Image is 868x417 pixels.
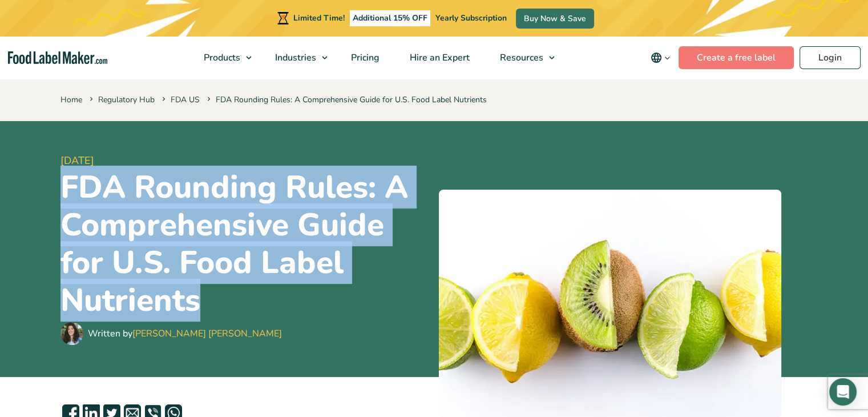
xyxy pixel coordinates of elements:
[293,13,345,23] span: Limited Time!
[60,322,83,345] img: Maria Abi Hanna - Food Label Maker
[800,46,861,69] a: Login
[435,13,507,23] span: Yearly Subscription
[189,37,257,79] a: Products
[272,51,317,64] span: Industries
[406,51,471,64] span: Hire an Expert
[171,94,200,105] a: FDA US
[516,9,594,29] a: Buy Now & Save
[679,46,794,69] a: Create a free label
[395,37,482,79] a: Hire an Expert
[132,327,282,340] a: [PERSON_NAME] [PERSON_NAME]
[260,37,333,79] a: Industries
[60,153,430,169] span: [DATE]
[88,327,282,340] div: Written by
[98,94,155,105] a: Regulatory Hub
[205,94,487,105] span: FDA Rounding Rules: A Comprehensive Guide for U.S. Food Label Nutrients
[348,51,381,64] span: Pricing
[60,94,82,105] a: Home
[350,10,430,26] span: Additional 15% OFF
[829,378,857,406] div: Open Intercom Messenger
[200,51,241,64] span: Products
[485,37,560,79] a: Resources
[60,169,430,319] h1: FDA Rounding Rules: A Comprehensive Guide for U.S. Food Label Nutrients
[496,51,544,64] span: Resources
[336,37,392,79] a: Pricing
